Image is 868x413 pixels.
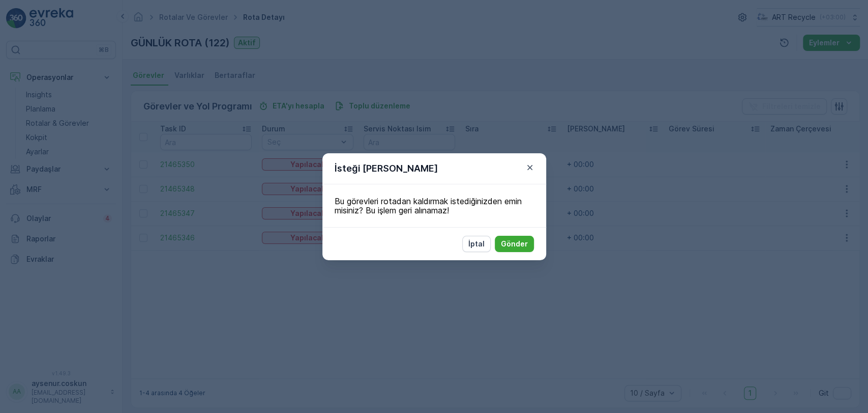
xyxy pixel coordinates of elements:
p: İsteği [PERSON_NAME] [335,161,438,176]
button: İptal [462,236,491,252]
button: Gönder [495,236,534,252]
p: Gönder [501,239,528,249]
div: Bu görevleri rotadan kaldırmak istediğinizden emin misiniz? Bu işlem geri alınamaz! [322,184,546,227]
p: İptal [468,239,485,249]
